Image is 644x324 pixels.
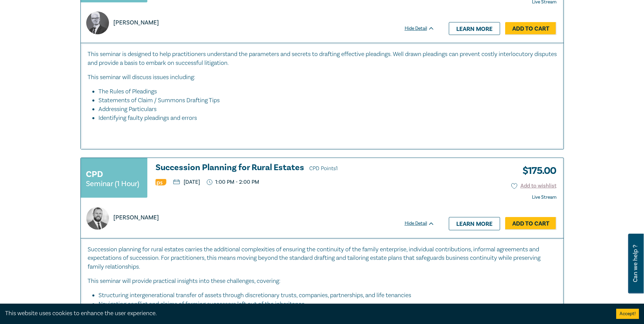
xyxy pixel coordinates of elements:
img: https://s3.ap-southeast-2.amazonaws.com/leo-cussen-store-production-content/Contacts/Warren%20Smi... [86,12,109,34]
img: https://s3.ap-southeast-2.amazonaws.com/lc-presenter-images/Jack%20Conway.jpg [86,207,109,230]
div: Hide Detail [405,25,442,32]
p: [PERSON_NAME] [113,213,159,222]
a: Add to Cart [505,22,556,35]
p: This seminar is designed to help practitioners understand the parameters and secrets to drafting ... [88,50,557,68]
p: 1:00 PM - 2:00 PM [207,179,259,185]
h3: Succession Planning for Rural Estates [155,163,435,173]
p: Succession planning for rural estates carries the additional complexities of ensuring the continu... [88,245,557,272]
p: [PERSON_NAME] [113,18,159,27]
small: Seminar (1 Hour) [86,180,139,187]
button: Accept cookies [616,309,639,319]
a: Add to Cart [505,217,556,230]
p: This seminar will provide practical insights into these challenges, covering: [88,277,557,286]
li: Navigating conflict and claims of farming successors left out of the inheritance [98,300,550,309]
a: Learn more [449,22,500,35]
img: Professional Skills [155,179,166,185]
li: The Rules of Pleadings [98,87,550,96]
li: Statements of Claim / Summons Drafting Tips [98,96,550,105]
span: Can we help ? [632,238,639,289]
h3: $ 175.00 [517,163,556,179]
p: [DATE] [173,179,200,185]
div: Hide Detail [405,220,442,227]
li: Addressing Particulars [98,105,550,114]
button: Add to wishlist [511,182,556,190]
a: Succession Planning for Rural Estates CPD Points1 [155,163,435,173]
h3: CPD [86,168,103,180]
strong: Live Stream [532,194,556,200]
a: Learn more [449,217,500,230]
li: Identifying faulty pleadings and errors [98,114,557,123]
li: Structuring intergenerational transfer of assets through discretionary trusts, companies, partner... [98,291,550,300]
span: CPD Points 1 [309,165,338,172]
p: This seminar will discuss issues including: [88,73,557,82]
div: This website uses cookies to enhance the user experience. [5,309,606,318]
